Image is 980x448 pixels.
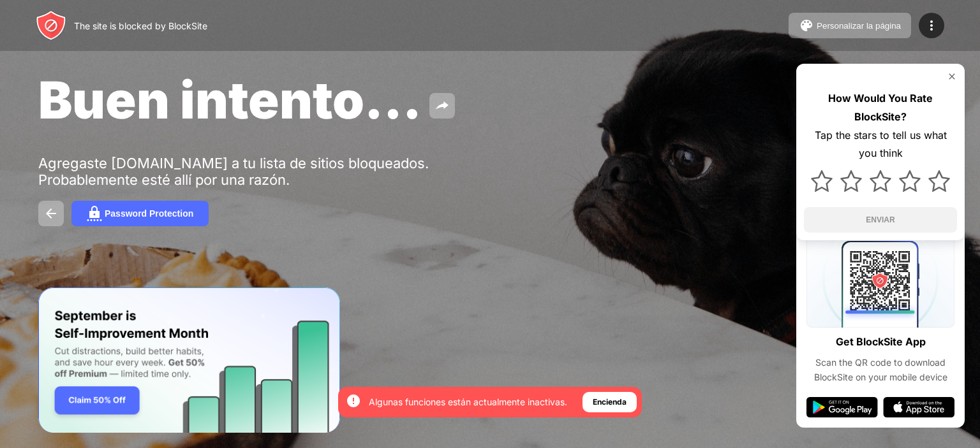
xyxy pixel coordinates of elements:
img: password.svg [87,206,102,221]
img: error-circle-white.svg [346,393,361,408]
img: app-store.svg [883,397,954,417]
div: Password Protection [105,208,193,219]
div: Agregaste [DOMAIN_NAME] a tu lista de sitios bloqueados. Probablemente esté allí por una razón. [38,155,433,188]
img: header-logo.svg [36,10,66,41]
img: star.svg [840,170,862,192]
div: Algunas funciones están actualmente inactivas. [369,396,567,408]
img: menu-icon.svg [924,18,939,33]
button: Password Protection [71,201,209,226]
div: Encienda [593,396,627,408]
img: google-play.svg [806,397,878,417]
span: Buen intento... [38,69,422,131]
img: star.svg [928,170,950,192]
div: Scan the QR code to download BlockSite on your mobile device [806,356,954,384]
img: back.svg [43,206,59,221]
img: star.svg [870,170,891,192]
div: The site is blocked by BlockSite [74,20,207,31]
img: star.svg [899,170,921,192]
img: rate-us-close.svg [947,71,957,82]
button: Personalizar la página [789,13,911,38]
div: Get BlockSite App [836,333,926,351]
img: share.svg [434,98,450,113]
div: Personalizar la página [817,21,901,31]
img: star.svg [811,170,833,192]
div: How Would You Rate BlockSite? [804,89,957,126]
button: ENVIAR [804,207,957,233]
img: pallet.svg [799,18,814,33]
div: Tap the stars to tell us what you think [804,126,957,163]
iframe: Banner [38,287,340,433]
